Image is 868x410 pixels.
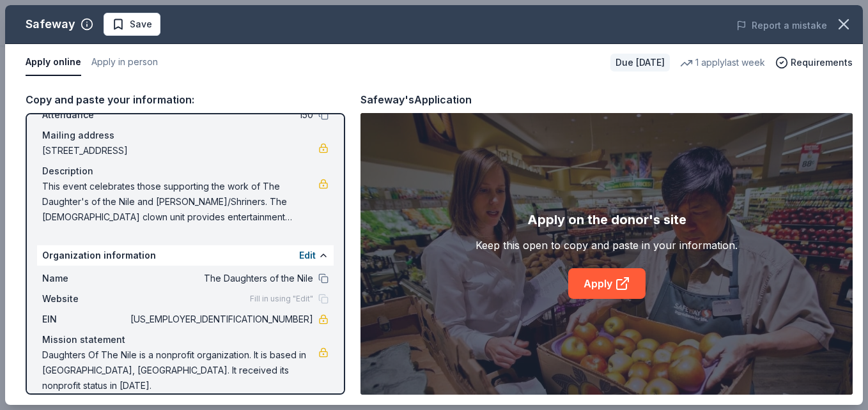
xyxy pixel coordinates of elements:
[128,271,313,286] span: The Daughters of the Nile
[26,49,81,76] button: Apply online
[42,347,318,393] span: Daughters Of The Nile is a nonprofit organization. It is based in [GEOGRAPHIC_DATA], [GEOGRAPHIC_...
[360,91,472,108] div: Safeway's Application
[42,107,128,123] span: Attendance
[42,179,318,225] span: This event celebrates those supporting the work of The Daughter's of the Nile and [PERSON_NAME]/S...
[42,163,329,179] div: Description
[26,91,345,108] div: Copy and paste your information:
[128,107,313,123] span: 150
[680,55,765,70] div: 1 apply last week
[610,54,670,72] div: Due [DATE]
[527,209,686,230] div: Apply on the donor's site
[42,332,329,347] div: Mission statement
[37,245,334,266] div: Organization information
[42,128,329,143] div: Mailing address
[568,268,646,299] a: Apply
[42,143,318,158] span: [STREET_ADDRESS]
[775,55,853,70] button: Requirements
[791,55,853,70] span: Requirements
[91,49,158,76] button: Apply in person
[42,312,128,327] span: EIN
[128,312,313,327] span: [US_EMPLOYER_IDENTIFICATION_NUMBER]
[42,291,128,307] span: Website
[26,14,75,34] div: Safeway
[130,17,152,32] span: Save
[104,13,160,36] button: Save
[299,248,316,263] button: Edit
[42,271,128,286] span: Name
[736,18,827,33] button: Report a mistake
[250,294,313,304] span: Fill in using "Edit"
[476,238,738,253] div: Keep this open to copy and paste in your information.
